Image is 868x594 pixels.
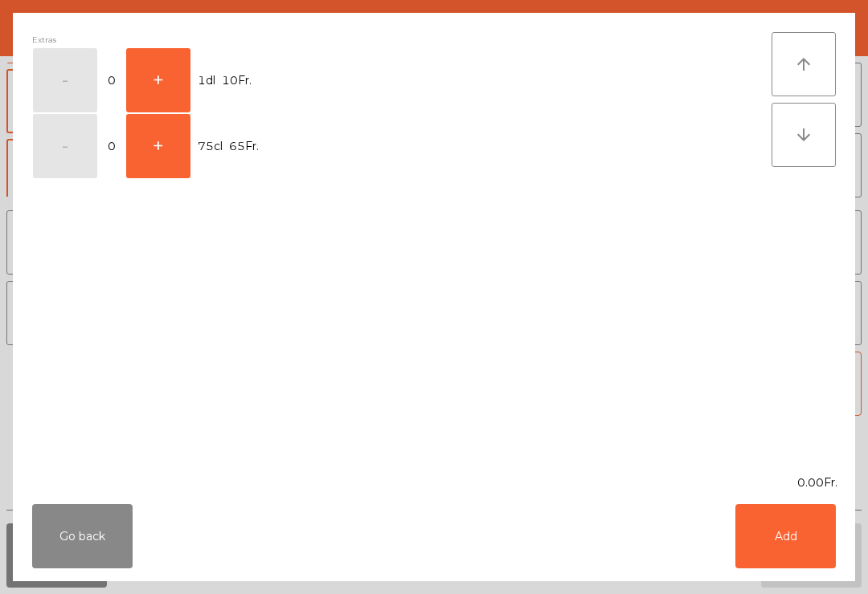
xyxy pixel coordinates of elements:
span: 10Fr. [222,70,252,92]
span: 75cl [198,136,223,157]
i: arrow_downward [794,125,813,144]
span: 0 [99,70,125,92]
button: + [126,114,190,178]
i: arrow_upward [794,55,813,74]
span: 0 [99,136,125,157]
button: arrow_upward [772,32,836,96]
button: Add [735,504,836,568]
button: + [126,48,190,112]
div: Extras [32,32,772,47]
button: Go back [32,504,133,568]
span: 65Fr. [229,136,259,157]
button: arrow_downward [772,103,836,167]
div: 0.00Fr. [13,474,855,491]
span: 1dl [198,70,215,92]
